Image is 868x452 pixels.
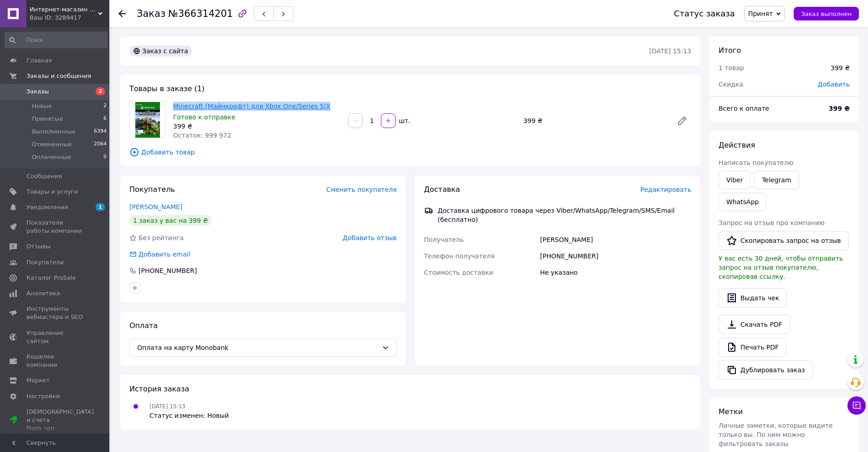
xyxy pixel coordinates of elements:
button: Чат с покупателем [847,396,866,415]
span: Интернет-магазин "Digital Product" [30,5,98,14]
span: Маркет [26,376,50,385]
span: Покупатели [26,258,64,267]
div: Не указано [538,264,693,281]
span: Заказ [137,8,165,19]
div: Добавить email [128,250,191,259]
div: [PHONE_NUMBER] [138,266,198,275]
a: Скачать PDF [719,315,790,334]
span: Кошелек компании [26,353,84,369]
span: Товары в заказе (1) [129,84,205,93]
span: Сообщения [26,172,62,180]
div: шт. [396,116,411,125]
img: Minecraft (Майнкрафт) для Xbox One/Series S|X [135,102,160,138]
div: 399 ₴ [173,122,341,131]
span: 2 [103,102,107,110]
span: Новые [32,102,52,110]
div: Prom топ [26,424,94,432]
span: 2064 [94,140,107,149]
div: Заказ с сайта [129,46,192,56]
span: [DEMOGRAPHIC_DATA] и счета [26,408,94,433]
div: [PERSON_NAME] [538,231,693,248]
time: [DATE] 15:13 [649,47,691,55]
span: Запрос на отзыв про компанию [719,219,825,226]
span: Инструменты вебмастера и SEO [26,305,84,321]
span: 6394 [94,128,107,136]
span: Отмененные [32,140,72,149]
a: [PERSON_NAME] [129,203,182,211]
span: Главная [26,56,52,65]
div: Ваш ID: 3289417 [30,14,109,22]
span: Итого [719,46,741,55]
span: Скидка [719,81,743,88]
button: Заказ выполнен [794,7,859,21]
span: Принятые [32,115,63,123]
span: Добавить товар [129,147,691,157]
span: Заказ выполнен [801,10,852,17]
span: Добавить отзыв [343,234,396,241]
a: Telegram [754,171,799,189]
span: Остаток: 999 972 [173,132,231,139]
span: Управление сайтом [26,329,84,345]
input: Поиск [5,32,108,48]
span: Личные заметки, которые видите только вы. По ним можно фильтровать заказы [719,422,833,447]
span: У вас есть 30 дней, чтобы отправить запрос на отзыв покупателю, скопировав ссылку. [719,255,843,280]
button: Выдать чек [719,288,787,308]
span: Покупатель [129,185,175,194]
span: Действия [719,141,755,149]
span: История заказа [129,385,189,393]
span: Всего к оплате [719,105,769,112]
div: Статус изменен: Новый [149,411,229,420]
div: Доставка цифрового товара через Viber/WhatsApp/Telegram/SMS/Email (бесплатно) [436,206,694,224]
span: Без рейтинга [139,234,184,241]
span: [DATE] 15:13 [149,403,185,410]
div: 1 заказ у вас на 399 ₴ [129,215,211,226]
span: Стоимость доставки [424,269,493,276]
span: 6 [103,115,107,123]
span: Заказы [26,87,49,96]
span: 2 [96,87,105,95]
span: Сменить покупателя [326,186,396,193]
div: Добавить email [138,250,191,259]
div: Вернуться назад [118,9,126,18]
a: WhatsApp [719,193,766,211]
span: Настройки [26,392,60,401]
span: Оплата [129,321,158,330]
a: Minecraft (Майнкрафт) для Xbox One/Series S|X [173,103,330,110]
div: Статус заказа [674,9,735,18]
span: 1 товар [719,64,744,72]
span: Товары и услуги [26,188,78,196]
span: Готово к отправке [173,113,236,121]
span: Оплата на карту Monobank [137,343,378,353]
span: 1 [96,203,105,211]
a: Печать PDF [719,338,786,357]
span: Оплаченные [32,153,71,161]
span: Отзывы [26,242,51,251]
a: Редактировать [673,112,691,130]
div: 399 ₴ [831,63,850,72]
span: Выполненные [32,128,76,136]
div: 399 ₴ [520,114,669,127]
button: Скопировать запрос на отзыв [719,231,849,250]
span: Редактировать [640,186,691,193]
span: Аналитика [26,289,60,298]
span: №366314201 [168,8,233,19]
span: 0 [103,153,107,161]
span: Доставка [424,185,460,194]
span: Написать покупателю [719,159,793,166]
div: [PHONE_NUMBER] [538,248,693,264]
a: Viber [719,171,750,189]
span: Телефон получателя [424,252,495,260]
span: Добавить [818,81,850,88]
span: Принят [748,10,773,17]
span: Показатели работы компании [26,219,84,235]
span: Заказы и сообщения [26,72,91,80]
span: Уведомления [26,203,68,211]
button: Дублировать заказ [719,360,813,380]
span: Получатель [424,236,464,243]
b: 399 ₴ [829,105,850,112]
span: Метки [719,407,743,416]
span: Каталог ProSale [26,274,76,282]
